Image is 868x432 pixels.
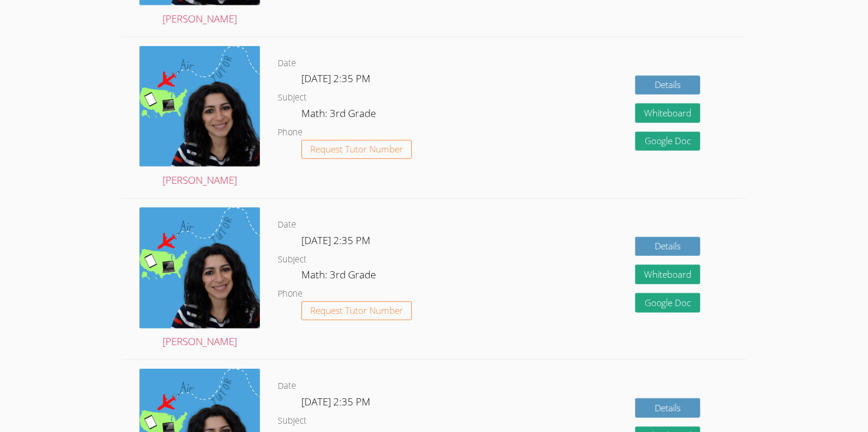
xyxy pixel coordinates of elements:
[139,207,260,328] img: air%20tutor%20avatar.png
[278,414,307,428] dt: Subject
[139,207,260,350] a: [PERSON_NAME]
[278,379,296,394] dt: Date
[635,265,700,284] button: Whiteboard
[301,105,378,125] dd: Math: 3rd Grade
[301,72,370,85] span: [DATE] 2:35 PM
[635,76,700,95] a: Details
[635,103,700,123] button: Whiteboard
[301,233,370,247] span: [DATE] 2:35 PM
[310,145,403,154] span: Request Tutor Number
[278,90,307,105] dt: Subject
[139,46,260,167] img: air%20tutor%20avatar.png
[278,125,303,140] dt: Phone
[310,306,403,315] span: Request Tutor Number
[635,398,700,418] a: Details
[139,46,260,189] a: [PERSON_NAME]
[301,267,378,287] dd: Math: 3rd Grade
[635,293,700,313] a: Google Doc
[635,132,700,151] a: Google Doc
[278,217,296,232] dt: Date
[278,252,307,267] dt: Subject
[301,395,370,408] span: [DATE] 2:35 PM
[301,301,412,321] button: Request Tutor Number
[301,140,412,160] button: Request Tutor Number
[278,56,296,71] dt: Date
[278,287,303,301] dt: Phone
[635,237,700,256] a: Details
